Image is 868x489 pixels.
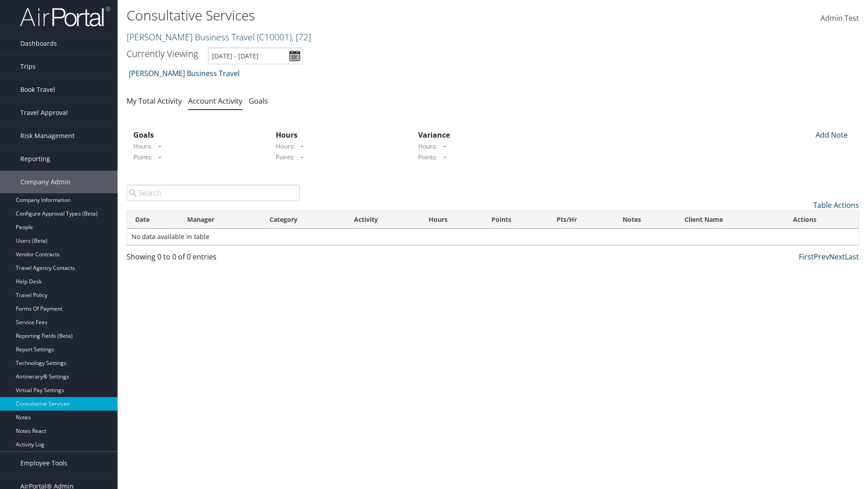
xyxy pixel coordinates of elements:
[127,31,311,43] a: [PERSON_NAME] Business Travel
[127,185,300,201] input: Search
[20,452,67,475] span: Employee Tools
[154,152,161,162] span: -
[418,153,437,162] label: Points:
[292,31,311,43] span: , [ 72 ]
[346,211,420,229] th: Activity: activate to sort column ascending
[813,200,859,210] a: Table Actions
[127,211,179,229] th: Date: activate to sort column ascending
[127,229,859,245] td: No data available in table
[614,211,676,229] th: Notes
[276,153,295,162] label: Points:
[20,125,75,147] span: Risk Management
[20,32,57,55] span: Dashboards
[20,6,110,27] img: airportal-logo.png
[420,211,484,229] th: Hours
[129,64,240,82] a: [PERSON_NAME] Business Travel
[418,130,450,140] strong: Variance
[127,48,198,60] h3: Currently Viewing
[297,141,303,151] span: -
[20,55,36,78] span: Trips
[814,252,829,262] a: Prev
[809,129,852,140] div: Add Note
[261,211,346,229] th: Category: activate to sort column ascending
[257,31,292,43] span: ( C10001 )
[20,171,71,193] span: Company Admin
[127,6,615,25] h1: Consultative Services
[133,153,152,162] label: Points:
[154,141,161,151] span: -
[548,211,614,229] th: Pts/Hr
[821,5,859,33] a: Admin Test
[676,211,785,229] th: Client Name
[133,142,152,151] label: Hours:
[829,252,845,262] a: Next
[845,252,859,262] a: Last
[483,211,548,229] th: Points
[127,251,300,267] div: Showing 0 to 0 of 0 entries
[20,148,50,170] span: Reporting
[20,78,55,101] span: Book Travel
[439,141,446,151] span: -
[276,130,297,140] strong: Hours
[785,211,859,229] th: Actions
[20,101,68,124] span: Travel Approval
[127,96,182,106] a: My Total Activity
[439,152,446,162] span: -
[188,96,242,106] a: Account Activity
[418,142,437,151] label: Hours:
[799,252,814,262] a: First
[179,211,261,229] th: Manager: activate to sort column ascending
[297,152,303,162] span: -
[276,142,295,151] label: Hours:
[133,130,154,140] strong: Goals
[208,48,303,64] input: [DATE] - [DATE]
[821,13,859,23] span: Admin Test
[249,96,268,106] a: Goals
